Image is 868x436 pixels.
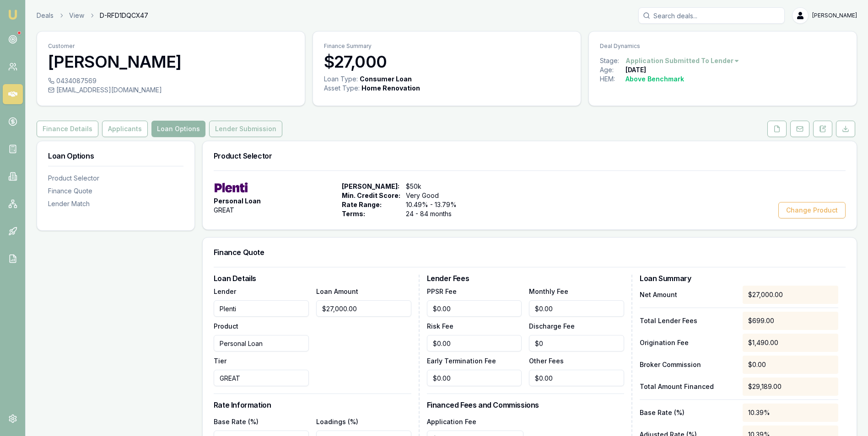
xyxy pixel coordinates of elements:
button: Change Product [778,202,846,218]
div: [EMAIL_ADDRESS][DOMAIN_NAME] [48,85,294,95]
div: Consumer Loan [360,74,412,84]
span: Rate Range: [342,200,400,209]
label: Risk Fee [427,322,453,330]
h3: Product Selector [214,152,846,160]
div: Age: [600,65,625,74]
div: Asset Type : [324,84,360,93]
img: emu-icon-u.png [7,9,18,20]
h3: Loan Options [48,152,183,160]
div: Stage: [600,56,625,65]
input: $ [427,370,522,386]
div: Finance Quote [48,186,183,196]
button: Finance Details [37,121,98,137]
label: Early Termination Fee [427,357,496,365]
button: Applicants [102,121,148,137]
a: Loan Options [150,121,207,137]
h3: $27,000 [324,53,570,71]
input: $ [427,335,522,351]
div: Loan Type: [324,74,358,84]
h3: Lender Fees [427,275,625,282]
label: Other Fees [529,357,564,365]
button: Loan Options [151,121,205,137]
input: $ [316,300,411,317]
h3: Finance Quote [214,249,846,256]
div: Lender Match [48,199,183,208]
div: $29,189.00 [743,378,838,396]
span: GREAT [214,206,234,215]
input: $ [427,300,522,317]
div: $699.00 [743,312,838,330]
label: Tier [214,357,226,365]
div: $1,490.00 [743,334,838,352]
span: D-RFD1DQCX47 [100,11,148,20]
p: Finance Summary [324,43,570,50]
label: Discharge Fee [529,322,575,330]
h3: Loan Details [214,275,411,282]
input: $ [529,335,624,351]
p: Net Amount [640,290,735,299]
p: Deal Dynamics [600,43,846,50]
button: Application Submitted To Lender [625,56,740,65]
a: Deals [37,11,54,20]
label: Loan Amount [316,287,358,295]
img: Plenti [214,182,249,193]
span: 24 - 84 months [406,209,466,218]
div: HEM: [600,74,625,84]
a: Finance Details [37,121,100,137]
div: 0434087569 [48,76,294,85]
span: [PERSON_NAME] [812,12,857,19]
label: Base Rate (%) [214,418,259,425]
label: PPSR Fee [427,287,457,295]
div: Above Benchmark [625,74,684,84]
input: Search deals [638,7,785,24]
button: Lender Submission [209,121,282,137]
div: $0.00 [743,356,838,374]
p: Broker Commission [640,360,735,369]
label: Monthly Fee [529,287,568,295]
a: Applicants [100,121,150,137]
p: Customer [48,43,294,50]
div: [DATE] [625,65,646,74]
div: Product Selector [48,174,183,183]
p: Total Amount Financed [640,382,735,391]
span: Min. Credit Score: [342,191,400,200]
div: Home Renovation [361,84,420,93]
p: Base Rate (%) [640,408,735,417]
a: Lender Submission [207,121,284,137]
span: Personal Loan [214,197,261,206]
span: $50k [406,182,466,191]
span: 10.49% - 13.79% [406,200,466,209]
label: Lender [214,287,236,295]
input: $ [529,370,624,386]
span: Very Good [406,191,466,200]
h3: Financed Fees and Commissions [427,401,625,409]
label: Application Fee [427,418,476,425]
label: Product [214,322,238,330]
span: Terms: [342,209,400,218]
span: [PERSON_NAME]: [342,182,400,191]
p: Origination Fee [640,338,735,347]
label: Loadings (%) [316,418,358,425]
input: $ [529,300,624,317]
h3: Rate Information [214,401,411,409]
h3: [PERSON_NAME] [48,53,294,71]
a: View [69,11,84,20]
div: $27,000.00 [743,286,838,304]
nav: breadcrumb [37,11,148,20]
h3: Loan Summary [640,275,838,282]
p: Total Lender Fees [640,316,735,325]
div: 10.39% [743,404,838,422]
